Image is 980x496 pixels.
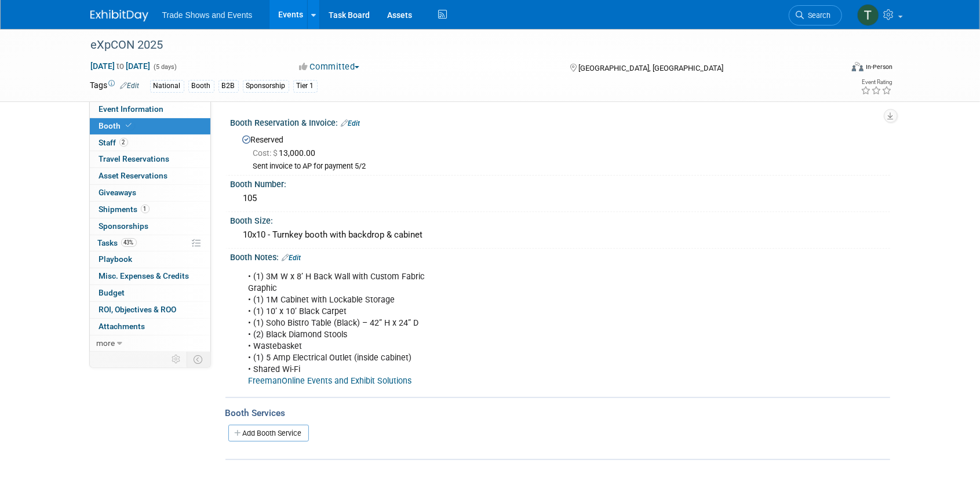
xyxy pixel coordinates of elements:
[218,80,239,92] div: B2B
[90,268,210,285] a: Misc. Expenses & Credits
[98,238,137,247] span: Tasks
[90,61,151,71] span: [DATE] [DATE]
[187,352,210,367] td: Toggle Event Tabs
[253,162,881,172] div: Sent invoice to AP for payment 5/2
[90,202,210,218] a: Shipments1
[90,235,210,251] a: Tasks43%
[90,151,210,167] a: Travel Reservations
[99,288,125,297] span: Budget
[852,62,864,71] img: Format-Inperson.png
[253,148,320,158] span: 13,000.00
[239,226,881,244] div: 10x10 - Turnkey booth with backdrop & cabinet
[99,254,133,264] span: Playbook
[578,64,723,72] span: [GEOGRAPHIC_DATA], [GEOGRAPHIC_DATA]
[90,101,210,118] a: Event Information
[99,305,177,314] span: ROI, Objectives & ROO
[231,114,890,129] div: Booth Reservation & Invoice:
[90,10,148,21] img: ExhibitDay
[90,135,210,151] a: Staff2
[188,80,214,92] div: Booth
[239,131,881,172] div: Reserved
[231,212,890,227] div: Booth Size:
[241,265,763,393] div: • (1) 3M W x 8’ H Back Wall with Custom Fabric Graphic • (1) 1M Cabinet with Lockable Storage • (...
[153,63,177,71] span: (5 days)
[167,352,187,367] td: Personalize Event Tab Strip
[789,5,842,25] a: Search
[99,322,145,331] span: Attachments
[90,168,210,184] a: Asset Reservations
[228,425,309,442] a: Add Booth Service
[150,80,184,92] div: National
[99,121,134,130] span: Booth
[231,249,890,264] div: Booth Notes:
[239,189,881,207] div: 105
[115,61,126,71] span: to
[90,319,210,335] a: Attachments
[865,63,892,71] div: In-Person
[90,302,210,318] a: ROI, Objectives & ROO
[99,104,164,114] span: Event Information
[99,171,168,180] span: Asset Reservations
[99,154,170,163] span: Travel Reservations
[90,185,210,201] a: Giveaways
[90,285,210,301] a: Budget
[141,205,150,213] span: 1
[121,238,137,247] span: 43%
[99,205,150,214] span: Shipments
[282,254,301,262] a: Edit
[126,122,132,129] i: Booth reservation complete
[857,4,879,26] img: Tiff Wagner
[119,138,128,147] span: 2
[90,335,210,352] a: more
[99,188,137,197] span: Giveaways
[774,60,893,78] div: Event Format
[97,338,115,348] span: more
[249,376,412,386] a: FreemanOnline Events and Exhibit Solutions
[99,271,190,280] span: Misc. Expenses & Credits
[90,79,140,93] td: Tags
[90,118,210,134] a: Booth
[293,80,318,92] div: Tier 1
[253,148,279,158] span: Cost: $
[99,138,128,147] span: Staff
[90,251,210,268] a: Playbook
[90,218,210,235] a: Sponsorships
[804,11,831,20] span: Search
[99,221,149,231] span: Sponsorships
[225,407,890,420] div: Booth Services
[341,119,360,127] a: Edit
[231,176,890,190] div: Booth Number:
[162,10,253,20] span: Trade Shows and Events
[121,82,140,90] a: Edit
[87,35,825,56] div: eXpCON 2025
[295,61,364,73] button: Committed
[861,79,892,85] div: Event Rating
[243,80,289,92] div: Sponsorship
